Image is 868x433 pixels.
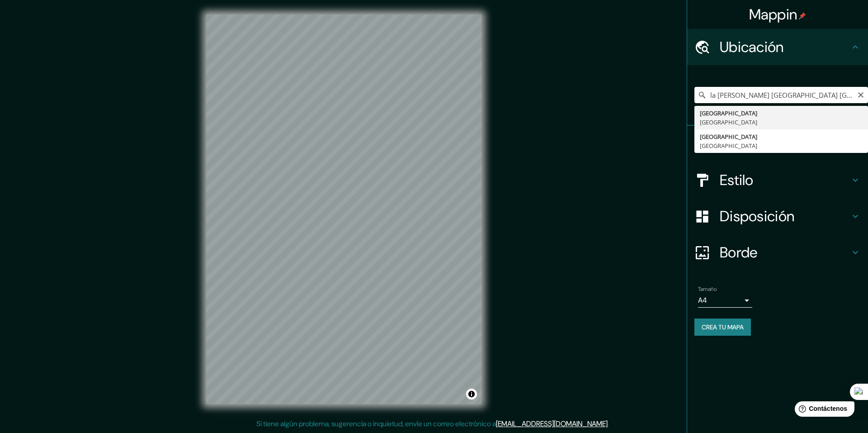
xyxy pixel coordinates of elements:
button: Activar o desactivar atribución [466,389,477,400]
font: . [610,419,612,428]
div: Disposición [687,198,868,234]
div: Estilo [687,162,868,198]
font: [GEOGRAPHIC_DATA] [700,133,757,141]
button: Crea tu mapa [694,319,751,336]
font: . [609,419,610,428]
img: pin-icon.png [799,12,806,19]
div: Patas [687,126,868,162]
font: [GEOGRAPHIC_DATA] [700,109,757,117]
div: A4 [698,293,752,308]
font: A4 [698,295,707,305]
iframe: Lanzador de widgets de ayuda [788,398,858,423]
font: Crea tu mapa [702,323,744,331]
font: [GEOGRAPHIC_DATA] [700,142,757,150]
button: Claro [857,90,864,99]
font: [GEOGRAPHIC_DATA] [700,118,757,126]
a: [EMAIL_ADDRESS][DOMAIN_NAME] [496,419,608,428]
input: Elige tu ciudad o zona [694,87,868,103]
font: Si tiene algún problema, sugerencia o inquietud, envíe un correo electrónico a [256,419,496,428]
font: Borde [720,243,758,262]
font: Mappin [749,5,797,24]
font: Disposición [720,207,794,226]
font: . [608,419,609,428]
div: Ubicación [687,29,868,65]
div: Borde [687,234,868,271]
canvas: Mapa [206,14,481,404]
font: Estilo [720,171,754,190]
font: Tamaño [698,285,717,293]
font: Ubicación [720,38,784,57]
